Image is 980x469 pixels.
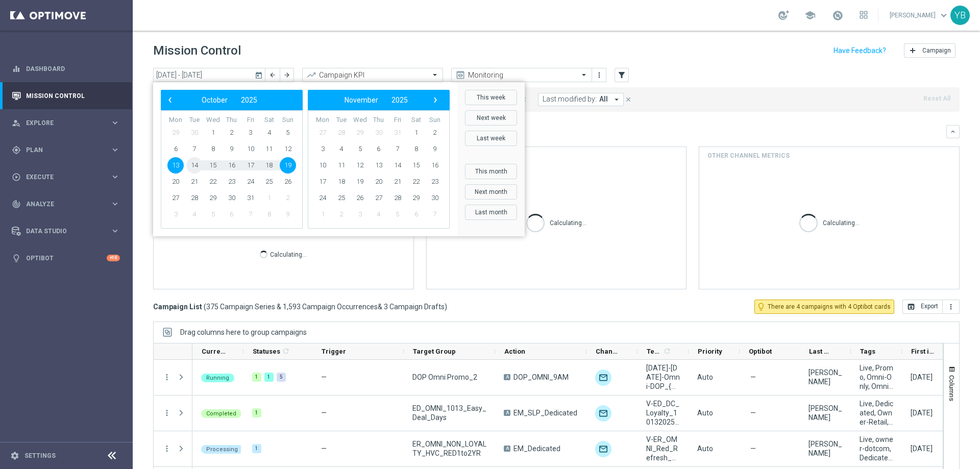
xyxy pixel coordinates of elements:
th: weekday [260,116,279,125]
span: Templates [647,348,661,355]
span: Statuses [253,348,280,355]
div: Optibot [12,244,120,271]
a: Settings [24,453,56,459]
span: 10.12.25-Sunday-Omni-DOP_{X}, 10.13.25-Monday-Omni-DOP_{X}, 10.14.25-Tuesday-Omni-DOP_{X}, 10.15.... [646,363,680,391]
div: 1 [252,373,261,382]
span: 23 [224,174,240,190]
span: 6 [224,206,240,223]
span: Tags [860,348,875,355]
span: 3 [352,206,368,223]
div: Press SPACE to select this row. [154,360,192,396]
button: arrow_back [265,68,280,82]
span: 24 [314,190,331,206]
i: play_circle_outline [12,172,21,182]
span: Calculate column [280,345,290,357]
i: equalizer [12,64,21,73]
button: This month [465,164,517,179]
span: 11 [261,141,277,157]
button: Mission Control [11,92,120,100]
i: open_in_browser [907,303,915,311]
span: Auto [697,409,713,417]
button: close [624,94,633,105]
div: John Bruzzese [808,439,842,458]
div: Press SPACE to select this row. [154,431,192,467]
i: arrow_back [269,71,276,79]
i: more_vert [595,71,603,79]
span: keyboard_arrow_down [938,10,949,21]
div: gps_fixed Plan keyboard_arrow_right [11,146,120,154]
span: 1 [408,125,424,141]
span: Priority [698,348,722,355]
span: V-ER_OMNI_Red_Refresh_10Off [646,435,680,462]
div: 13 Oct 2025, Monday [911,373,933,382]
span: — [321,445,327,453]
span: 5 [389,206,406,223]
span: 13 [371,157,387,174]
span: 3 [242,125,259,141]
a: [PERSON_NAME]keyboard_arrow_down [889,8,950,23]
div: Mission Control [12,82,120,109]
span: 18 [261,157,277,174]
span: 9 [427,141,443,157]
img: Optimail [595,441,611,457]
a: Optibot [26,244,107,271]
i: track_changes [12,200,21,209]
span: 20 [167,174,184,190]
span: Campaign [922,47,951,54]
i: person_search [12,118,21,128]
div: 1 [252,408,261,417]
span: 31 [389,125,406,141]
span: 14 [186,157,203,174]
span: 375 Campaign Series & 1,593 Campaign Occurrences [206,302,378,311]
img: Optimail [595,369,611,386]
th: weekday [388,116,407,125]
span: 6 [371,141,387,157]
i: today [255,70,264,80]
span: school [804,10,816,21]
div: 1 [264,373,274,382]
a: Dashboard [26,55,120,82]
span: Channel [596,348,620,355]
span: 29 [408,190,424,206]
div: Data Studio [12,227,110,236]
span: Trigger [322,348,346,355]
i: close [625,96,632,103]
span: 7 [186,141,203,157]
img: Optimail [595,405,611,422]
span: ) [445,302,447,311]
th: weekday [278,116,297,125]
button: lightbulb_outline There are 4 campaigns with 4 Optibot cards [754,300,894,314]
span: 14 [389,157,406,174]
th: weekday [185,116,204,125]
button: play_circle_outline Execute keyboard_arrow_right [11,173,120,181]
colored-tag: Processing [201,444,243,454]
span: Live, Promo, Omni-Only, Omni-Retail, Omni-Dotcom, owner-dotcom-promo, Omni, DOP, omni [860,363,893,391]
i: keyboard_arrow_right [110,145,120,155]
i: keyboard_arrow_down [949,128,957,135]
span: 10 [242,141,259,157]
span: 17 [314,174,331,190]
span: — [750,444,756,453]
span: 6 [408,206,424,223]
p: Calculating... [550,217,586,227]
input: Have Feedback? [834,47,886,54]
button: more_vert [162,408,171,417]
button: person_search Explore keyboard_arrow_right [11,119,120,127]
span: 27 [314,125,331,141]
span: 7 [389,141,406,157]
span: 25 [333,190,350,206]
button: ‹ [163,93,177,107]
button: more_vert [162,444,171,453]
div: Press SPACE to select this row. [154,396,192,431]
div: 5 [277,373,286,382]
span: November [345,96,378,104]
span: 26 [280,174,296,190]
i: settings [10,451,19,460]
button: › [429,93,442,107]
span: A [504,374,510,380]
span: 19 [280,157,296,174]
